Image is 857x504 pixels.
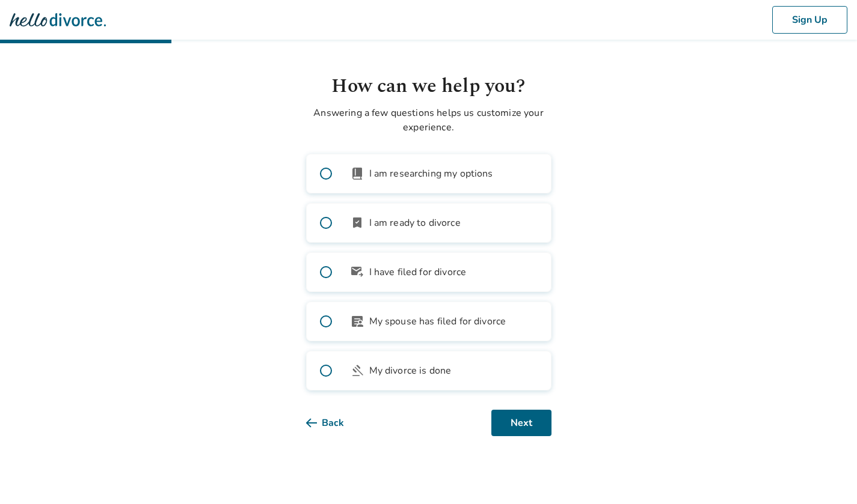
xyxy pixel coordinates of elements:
[369,265,467,279] span: I have filed for divorce
[369,166,493,181] span: I am researching my options
[350,265,364,279] span: outgoing_mail
[369,216,461,230] span: I am ready to divorce
[772,6,847,34] button: Sign Up
[350,166,364,181] span: book_2
[350,314,364,329] span: article_person
[491,410,551,436] button: Next
[369,314,506,329] span: My spouse has filed for divorce
[306,410,363,436] button: Back
[306,72,551,101] h1: How can we help you?
[306,106,551,135] p: Answering a few questions helps us customize your experience.
[369,363,452,378] span: My divorce is done
[350,363,364,378] span: gavel
[10,8,106,32] img: Hello Divorce Logo
[350,216,364,230] span: bookmark_check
